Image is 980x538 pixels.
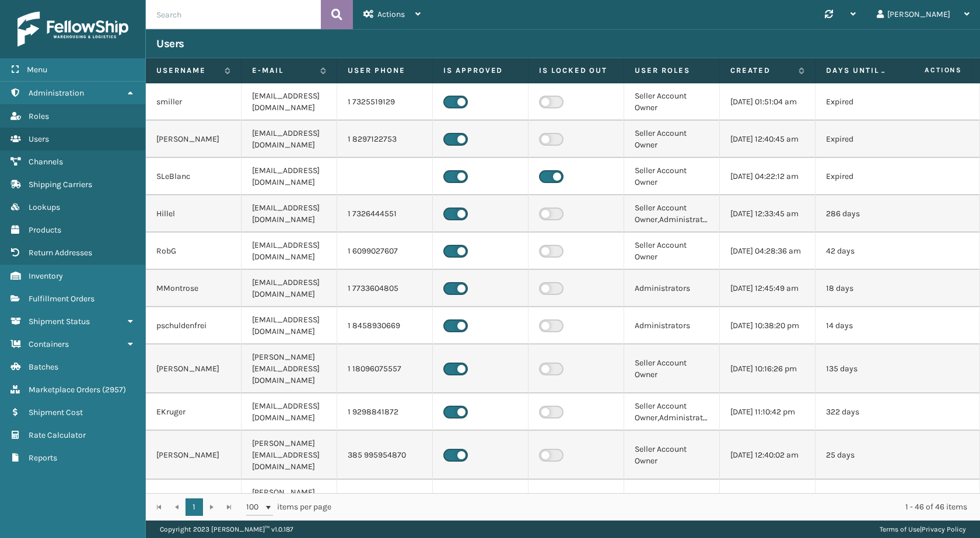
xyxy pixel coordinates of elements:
[720,158,815,195] td: [DATE] 04:22:12 am
[888,61,969,80] span: Actions
[29,407,83,417] span: Shipment Cost
[348,65,422,76] label: User phone
[815,307,911,344] td: 14 days
[146,307,242,344] td: pschuldenfrei
[29,225,61,235] span: Products
[29,294,94,304] span: Fulfillment Orders
[815,270,911,307] td: 18 days
[29,430,86,440] span: Rate Calculator
[102,385,126,395] span: ( 2957 )
[348,501,967,513] div: 1 - 46 of 46 items
[337,83,433,121] td: 1 7325519129
[720,480,815,529] td: [DATE] 10:44:20 pm
[720,344,815,393] td: [DATE] 10:16:26 pm
[146,121,242,158] td: [PERSON_NAME]
[146,195,242,233] td: Hillel
[720,121,815,158] td: [DATE] 12:40:45 am
[29,362,58,372] span: Batches
[624,344,720,393] td: Seller Account Owner
[146,158,242,195] td: SLeBlanc
[146,344,242,393] td: [PERSON_NAME]
[720,393,815,431] td: [DATE] 11:10:42 pm
[242,83,337,121] td: [EMAIL_ADDRESS][DOMAIN_NAME]
[826,65,888,76] label: Days until password expires
[337,344,433,393] td: 1 18096075557
[146,83,242,121] td: smiller
[146,233,242,270] td: RobG
[242,480,337,529] td: [PERSON_NAME][EMAIL_ADDRESS][DOMAIN_NAME]
[156,65,219,76] label: Username
[815,344,911,393] td: 135 days
[624,195,720,233] td: Seller Account Owner,Administrators
[815,83,911,121] td: Expired
[815,480,911,529] td: 361 days
[377,9,405,19] span: Actions
[720,307,815,344] td: [DATE] 10:38:20 pm
[337,431,433,480] td: 385 995954870
[624,431,720,480] td: Seller Account Owner
[720,195,815,233] td: [DATE] 12:33:45 am
[29,111,49,121] span: Roles
[815,158,911,195] td: Expired
[815,393,911,431] td: 322 days
[720,83,815,121] td: [DATE] 01:51:04 am
[29,88,84,98] span: Administration
[242,393,337,431] td: [EMAIL_ADDRESS][DOMAIN_NAME]
[242,431,337,480] td: [PERSON_NAME][EMAIL_ADDRESS][DOMAIN_NAME]
[146,393,242,431] td: EKruger
[27,65,47,75] span: Menu
[146,431,242,480] td: [PERSON_NAME]
[29,339,69,349] span: Containers
[29,317,90,326] span: Shipment Status
[720,431,815,480] td: [DATE] 12:40:02 am
[337,480,433,529] td: 1 7326008882
[160,521,293,538] p: Copyright 2023 [PERSON_NAME]™ v 1.0.187
[815,431,911,480] td: 25 days
[29,134,49,144] span: Users
[337,307,433,344] td: 1 8458930669
[624,307,720,344] td: Administrators
[29,453,57,463] span: Reports
[880,525,920,533] a: Terms of Use
[815,233,911,270] td: 42 days
[29,271,63,281] span: Inventory
[29,180,92,189] span: Shipping Carriers
[337,393,433,431] td: 1 9298841872
[720,233,815,270] td: [DATE] 04:28:36 am
[922,525,966,533] a: Privacy Policy
[242,195,337,233] td: [EMAIL_ADDRESS][DOMAIN_NAME]
[443,65,517,76] label: Is Approved
[146,270,242,307] td: MMontrose
[337,270,433,307] td: 1 7733604805
[815,121,911,158] td: Expired
[337,121,433,158] td: 1 8297122753
[246,498,331,516] span: items per page
[624,83,720,121] td: Seller Account Owner
[624,480,720,529] td: Seller Account Owner,Administrators
[246,501,264,513] span: 100
[29,248,92,258] span: Return Addresses
[252,65,314,76] label: E-mail
[242,344,337,393] td: [PERSON_NAME][EMAIL_ADDRESS][DOMAIN_NAME]
[242,307,337,344] td: [EMAIL_ADDRESS][DOMAIN_NAME]
[624,393,720,431] td: Seller Account Owner,Administrators
[156,37,184,51] h3: Users
[242,121,337,158] td: [EMAIL_ADDRESS][DOMAIN_NAME]
[730,65,793,76] label: Created
[337,233,433,270] td: 1 6099027607
[242,233,337,270] td: [EMAIL_ADDRESS][DOMAIN_NAME]
[146,480,242,529] td: [PERSON_NAME]
[815,195,911,233] td: 286 days
[29,157,63,167] span: Channels
[337,195,433,233] td: 1 7326444551
[624,121,720,158] td: Seller Account Owner
[624,270,720,307] td: Administrators
[624,158,720,195] td: Seller Account Owner
[880,521,966,538] div: |
[29,202,60,212] span: Lookups
[17,12,128,47] img: logo
[242,158,337,195] td: [EMAIL_ADDRESS][DOMAIN_NAME]
[720,270,815,307] td: [DATE] 12:45:49 am
[539,65,613,76] label: Is Locked Out
[624,233,720,270] td: Seller Account Owner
